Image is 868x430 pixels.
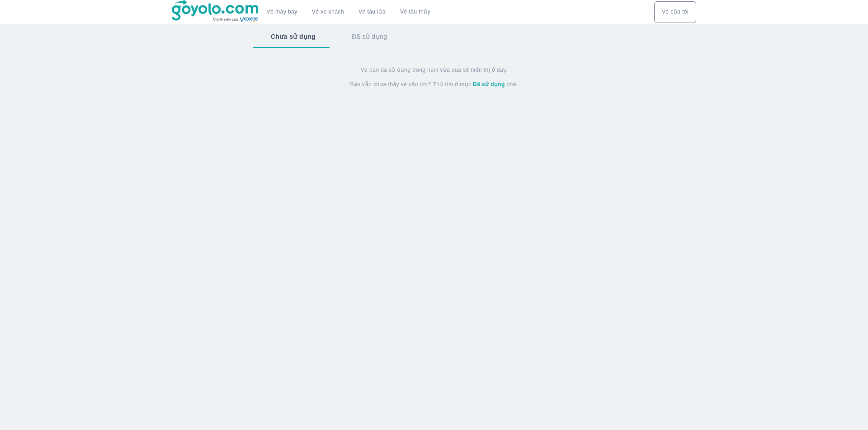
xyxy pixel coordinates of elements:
[393,1,438,23] button: Vé tàu thủy
[361,66,508,74] span: Vé bạn đã sử dụng trong năm vừa qua sẽ hiển thị ở đây.
[312,9,344,15] a: Vé xe khách
[350,81,431,88] span: Bạn vẫn chưa thấy vé cần tìm?
[267,9,297,15] a: Vé máy bay
[259,1,438,23] div: choose transportation mode
[473,81,505,88] strong: Đã sử dụng
[654,1,696,23] button: Vé của tôi
[253,25,615,48] div: basic tabs example
[654,1,696,23] div: choose transportation mode
[433,81,518,88] span: Thử tìm ở mục nhé!
[334,25,405,48] button: Đã sử dụng
[253,25,334,48] button: Chưa sử dụng
[351,1,393,23] a: Vé tàu lửa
